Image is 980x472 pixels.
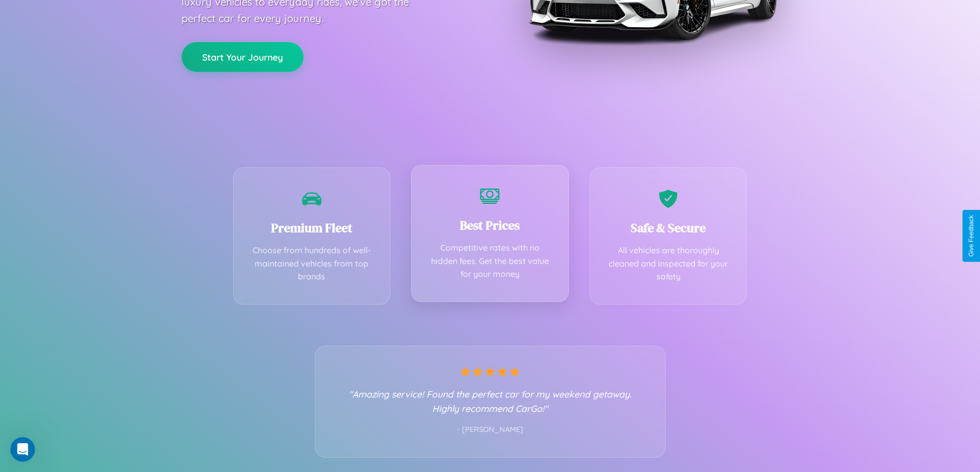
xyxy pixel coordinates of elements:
h3: Safe & Secure [605,219,732,236]
div: Give Feedback [968,215,975,257]
iframe: Intercom live chat [10,437,35,462]
p: Competitive rates with no hidden fees. Get the best value for your money [427,241,553,281]
h3: Best Prices [427,217,553,234]
div: Open Intercom Messenger [4,4,191,32]
p: Choose from hundreds of well-maintained vehicles from top brands [249,244,375,284]
button: Start Your Journey [182,42,304,72]
p: - [PERSON_NAME] [336,423,645,437]
p: All vehicles are thoroughly cleaned and inspected for your safety [605,244,732,284]
h3: Premium Fleet [249,219,375,236]
p: "Amazing service! Found the perfect car for my weekend getaway. Highly recommend CarGo!" [336,387,645,416]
